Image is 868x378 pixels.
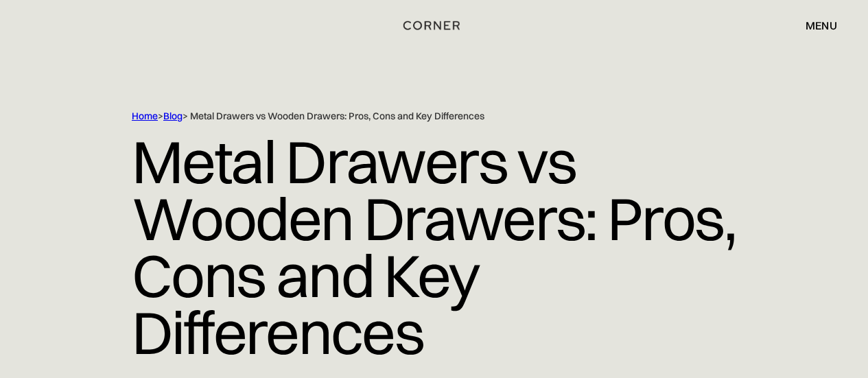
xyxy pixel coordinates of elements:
div: menu [792,14,837,37]
div: > > Metal Drawers vs Wooden Drawers: Pros, Cons and Key Differences [132,110,736,123]
a: home [406,16,462,34]
div: menu [806,20,837,31]
a: Home [132,110,158,122]
h1: Metal Drawers vs Wooden Drawers: Pros, Cons and Key Differences [132,123,736,372]
a: Blog [163,110,183,122]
